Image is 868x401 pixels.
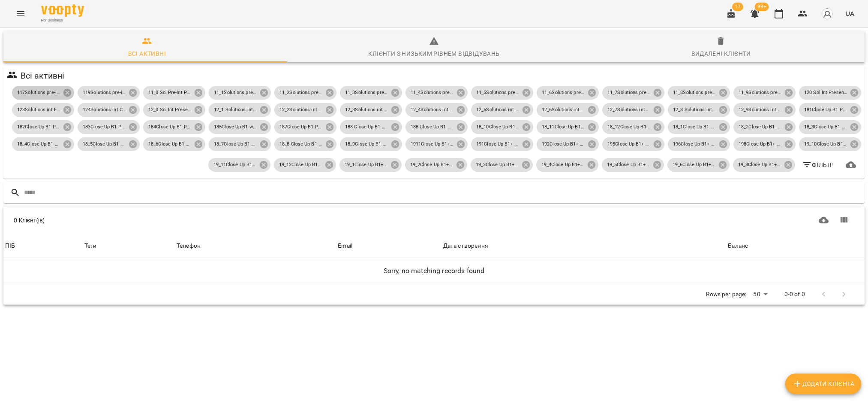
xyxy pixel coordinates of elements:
[799,103,861,117] div: 181Close Up B1 PrSimplePrContStative verbs
[471,137,533,151] div: 191Close Up B1+ PrSimplePrCont
[668,137,730,151] div: 196Close Up B1+ Past PerfPast PerfCont
[143,120,205,134] div: 184Close Up B1 Relative Clauses
[542,124,585,131] p: 18_11Close Up B1 Causative
[471,120,533,134] div: 18_10Close Up B1 Rep Speech
[213,161,256,169] p: 19_11Close Up B1+ Relative Clauses
[84,241,173,251] div: Теги
[345,141,388,148] p: 18_9Close Up B1 Passive Voice
[814,210,834,231] button: Завантажити CSV
[784,290,805,299] p: 0-0 of 0
[338,241,439,251] span: Email
[5,241,81,251] span: ПІБ
[83,106,126,114] p: 124Solutions int ComparativesSuperlatives
[177,241,334,251] span: Телефон
[845,9,854,18] span: UA
[668,103,730,117] div: 12_8 Solutions intermidiate reported speech
[148,89,191,97] p: 11_0 Sol Pre-Int Pr SPr Cont
[209,137,271,151] div: 18_7Close Up B1 Past PerfPast PerfCont
[17,141,60,148] p: 18_4Close Up B1 Relative Clauses
[471,86,533,100] div: 11_5Solutions pre-int first conditionalwillto be going to
[542,106,585,114] p: 12_6Solutions intermidiate relative clauses
[673,141,716,148] p: 196Close Up B1+ Past PerfPast PerfCont
[607,124,650,131] p: 18_12Close Up B1 AdjAdv
[673,106,716,114] p: 12_8 Solutions intermidiate reported speech
[755,3,769,11] span: 99+
[443,241,725,251] span: Дата створення
[177,241,201,251] div: Sort
[143,103,205,117] div: 12_0 Sol Int Present Tense ContrastState verbs
[368,49,499,59] div: Клієнти з низьким рівнем відвідувань
[541,161,584,169] p: 19_4Close Up B1+ Future forms
[537,137,599,151] div: 192Close Up B1+ Past SPast Cont
[143,86,205,100] div: 11_0 Sol Pre-Int Pr SPr Cont
[208,158,270,172] div: 19_11Close Up B1+ Relative Clauses
[340,120,402,134] div: 188 Close Up B1 Modal Verb
[3,207,865,234] div: Table Toolbar
[476,124,519,131] p: 18_10Close Up B1 Rep Speech
[706,290,746,299] p: Rows per page:
[728,241,748,251] div: Sort
[537,120,599,134] div: 18_11Close Up B1 Causative
[340,137,402,151] div: 18_9Close Up B1 Passive Voice
[214,106,257,114] p: 12_1 Solutions int Past Tense Contrast
[274,103,336,117] div: 12_2Solutions int Present PfPast S
[405,103,468,117] div: 12_4Solutions int ComparativesSuperlatives
[537,103,599,117] div: 12_6Solutions intermidiate relative clauses
[536,158,598,172] div: 19_4Close Up B1+ Future forms
[340,103,402,117] div: 12_3Solutions int Future ContFuture Pf
[411,106,454,114] p: 12_4Solutions int ComparativesSuperlatives
[83,89,126,97] p: 119Solutions pre-int Passive
[842,6,858,21] button: UA
[443,241,488,251] div: Sort
[732,3,743,11] span: 17
[274,137,336,151] div: 18_8 Close Up B1 Modal Verbs
[5,241,15,251] div: ПІБ
[738,161,781,169] p: 19_8Close Up B1+ Passive Tenses
[667,158,730,172] div: 19_6Close Up B1+ Past PerfPast PerfCont
[739,141,781,148] p: 198Close Up B1+ Passive Tenses
[411,141,454,148] p: 1911Close Up B1+ Relative Clauses
[602,137,664,151] div: 195Close Up B1+ Modal Verbs
[5,241,15,251] div: Sort
[542,141,585,148] p: 192Close Up B1+ Past SPast Cont
[338,241,352,251] div: Sort
[739,106,781,114] p: 12_9Solutions intermidiate third condional
[804,89,847,97] p: 120 Sol Int Present Tense ContrastState verbs
[733,120,796,134] div: 18_2Close Up B1 Past SimplePast Cont
[733,86,796,100] div: 11_9Solutions pre-int Passive
[476,106,519,114] p: 12_5Solutions int Modal Verbs
[602,103,664,117] div: 12_7Solutions intermidiate passive
[345,106,388,114] p: 12_3Solutions int Future ContFuture Pf
[209,120,271,134] div: 185Close Up B1 willbe going to
[41,18,84,23] span: For Business
[602,120,664,134] div: 18_12Close Up B1 AdjAdv
[279,124,322,131] p: 187Close Up B1 Past PerfPast PerfCont
[279,89,322,97] p: 11_2Solutions pre-intermidiate past simplepast continuous
[443,241,488,251] div: Дата створення
[274,86,336,100] div: 11_2Solutions pre-intermidiate past simplepast continuous
[339,158,402,172] div: 19_1Close Up B1+ PrSimplePrCont
[148,124,191,131] p: 184Close Up B1 Relative Clauses
[12,137,74,151] div: 18_4Close Up B1 Relative Clauses
[274,158,336,172] div: 19_12Close Up B1+ Causative
[607,89,650,97] p: 11_7Solutions pre-int 2d conditionalPast Pf
[476,141,519,148] p: 191Close Up B1+ PrSimplePrCont
[83,141,126,148] p: 18_5Close Up B1 willbe going to
[821,8,833,20] img: avatar_s.png
[279,161,322,169] p: 19_12Close Up B1+ Causative
[668,86,730,100] div: 11_8Solutions pre-int reported speech
[78,137,140,151] div: 18_5Close Up B1 willbe going to
[148,106,191,114] p: 12_0 Sol Int Present Tense ContrastState verbs
[739,89,781,97] p: 11_9Solutions pre-int Passive
[17,124,60,131] p: 182Close Up B1 Past SimplePast Cont
[17,106,60,114] p: 123Solutions int Future ContFuture Pf
[537,86,599,100] div: 11_6Solutions pre-intermidiate present perfect
[214,141,257,148] p: 18_7Close Up B1 Past PerfPast PerfCont
[607,161,650,169] p: 19_5Close Up B1+ Modal Verbs
[476,89,519,97] p: 11_5Solutions pre-int first conditionalwillto be going to
[41,4,84,17] img: Voopty Logo
[405,86,468,100] div: 11_4Solutions pre-int comparativessuperlatives
[471,158,533,172] div: 19_3Close Up B1+ PrPerfPrPrefCont
[78,103,140,117] div: 124Solutions int ComparativesSuperlatives
[733,137,796,151] div: 198Close Up B1+ Passive Tenses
